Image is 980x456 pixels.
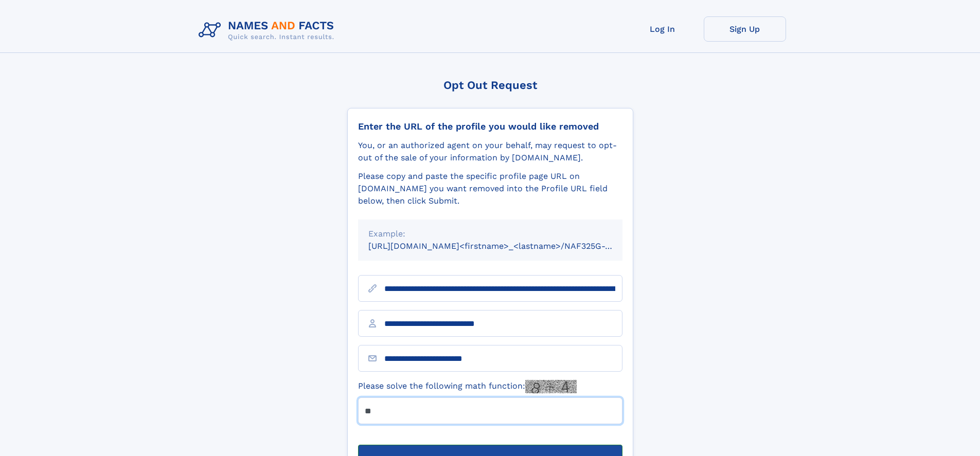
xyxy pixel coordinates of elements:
div: You, or an authorized agent on your behalf, may request to opt-out of the sale of your informatio... [358,139,622,164]
div: Example: [368,228,612,240]
div: Enter the URL of the profile you would like removed [358,121,622,132]
div: Please copy and paste the specific profile page URL on [DOMAIN_NAME] you want removed into the Pr... [358,170,622,207]
a: Log In [621,16,704,42]
label: Please solve the following math function: [358,380,577,393]
small: [URL][DOMAIN_NAME]<firstname>_<lastname>/NAF325G-xxxxxxxx [368,241,642,251]
div: Opt Out Request [347,79,633,92]
img: Logo Names and Facts [194,16,343,44]
a: Sign Up [704,16,786,42]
